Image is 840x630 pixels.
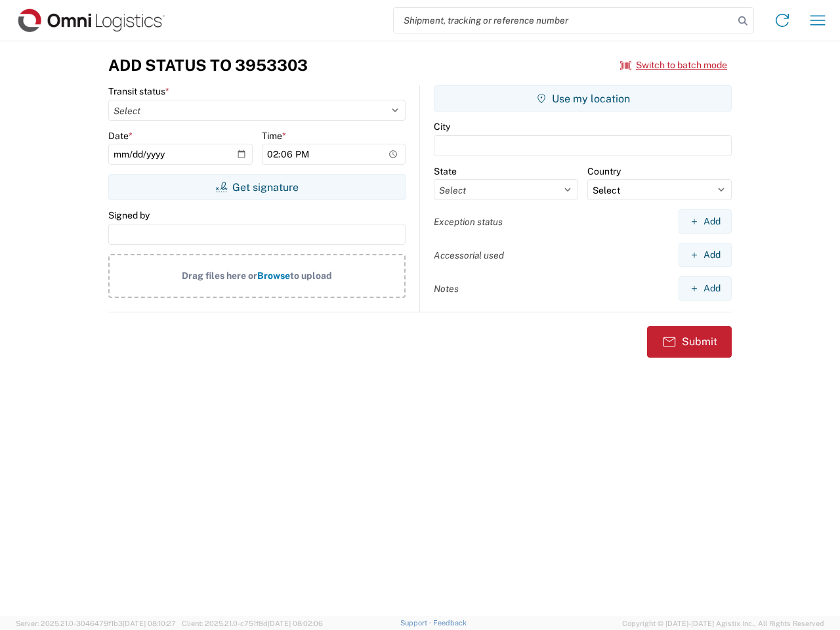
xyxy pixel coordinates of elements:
[434,216,503,228] label: Exception status
[108,56,308,75] h3: Add Status to 3953303
[268,619,323,627] span: [DATE] 08:02:06
[400,619,433,627] a: Support
[620,54,727,76] button: Switch to batch mode
[434,121,450,133] label: City
[262,130,286,142] label: Time
[433,619,467,627] a: Feedback
[257,270,290,281] span: Browse
[587,165,621,177] label: Country
[108,130,133,142] label: Date
[679,243,732,267] button: Add
[647,326,732,358] button: Submit
[182,270,257,281] span: Drag files here or
[123,619,176,627] span: [DATE] 08:10:27
[434,85,732,112] button: Use my location
[622,618,824,629] span: Copyright © [DATE]-[DATE] Agistix Inc., All Rights Reserved
[394,8,734,33] input: Shipment, tracking or reference number
[16,619,176,627] span: Server: 2025.21.0-3046479f1b3
[434,283,459,295] label: Notes
[679,276,732,301] button: Add
[182,619,323,627] span: Client: 2025.21.0-c751f8d
[108,174,406,200] button: Get signature
[290,270,332,281] span: to upload
[108,209,150,221] label: Signed by
[679,209,732,234] button: Add
[434,165,457,177] label: State
[108,85,169,97] label: Transit status
[434,249,504,261] label: Accessorial used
